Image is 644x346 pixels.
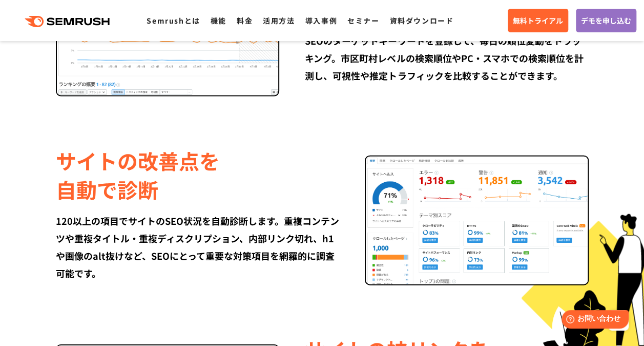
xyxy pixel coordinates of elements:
a: Semrushとは [147,15,200,26]
a: 料金 [237,15,253,26]
a: 無料トライアル [508,9,568,32]
div: 120以上の項目でサイトのSEO状況を自動診断します。重複コンテンツや重複タイトル・重複ディスクリプション、内部リンク切れ、h1や画像のalt抜けなど、SEOにとって重要な対策項目を網羅的に調査... [56,212,339,282]
span: デモを申し込む [581,15,631,26]
a: セミナー [347,15,379,26]
iframe: Help widget launcher [553,306,633,335]
a: 機能 [211,15,226,26]
a: デモを申し込む [576,9,636,32]
a: 資料ダウンロード [389,15,453,26]
a: 活用方法 [263,15,295,26]
a: 導入事例 [305,15,337,26]
span: 無料トライアル [513,15,563,26]
div: SEOのターゲットキーワードを登録して、毎日の順位変動をトラッキング。市区町村レベルの検索順位やPC・スマホでの検索順位を計測し、可視性や推定トラフィックを比較することができます。 [305,32,588,84]
div: サイトの改善点を 自動で診断 [56,146,339,204]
